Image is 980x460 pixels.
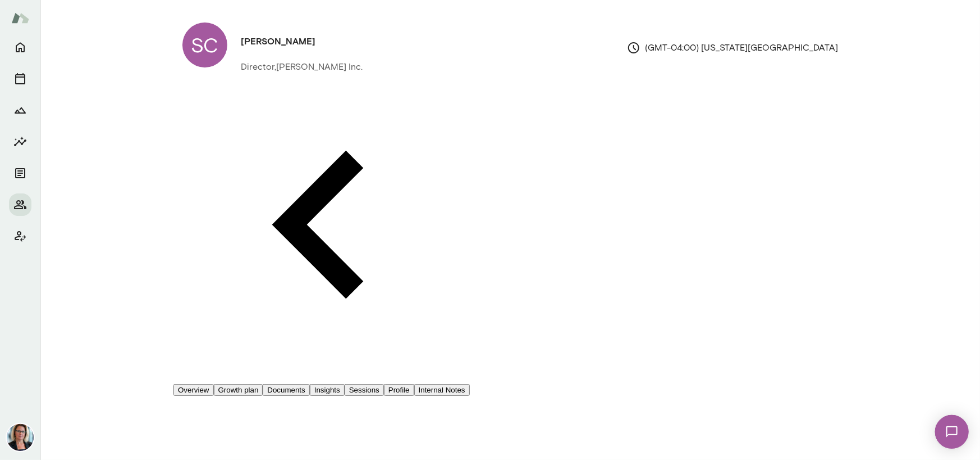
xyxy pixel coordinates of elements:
div: SC [182,22,227,67]
button: Documents [263,384,309,396]
p: (GMT-04:00) [US_STATE][GEOGRAPHIC_DATA] [627,41,838,55]
button: Documents [9,162,31,184]
h4: [PERSON_NAME] [241,34,315,48]
button: Insights [310,384,345,396]
button: Members [9,193,31,216]
button: Profile [384,384,414,396]
button: Sessions [9,67,31,90]
img: Jennifer Alvarez [7,424,34,451]
button: Sessions [345,384,384,396]
button: Insights [9,130,31,153]
button: Client app [9,225,31,247]
button: Internal Notes [414,384,470,396]
button: Home [9,36,31,58]
button: Overview [173,384,214,396]
button: Growth Plan [9,99,31,121]
button: Growth plan [214,384,263,396]
img: Mento [11,7,29,29]
p: Director, [PERSON_NAME] Inc. [241,60,363,74]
